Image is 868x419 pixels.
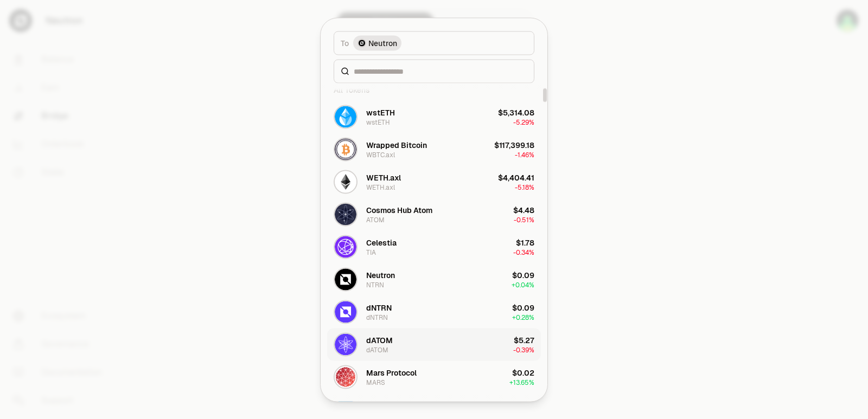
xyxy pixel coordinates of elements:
[366,367,417,378] div: Mars Protocol
[514,215,534,224] span: -0.51%
[335,333,356,355] img: dATOM Logo
[512,269,534,280] div: $0.09
[366,345,388,354] div: dATOM
[366,269,395,280] div: Neutron
[366,237,397,248] div: Celestia
[341,37,349,48] span: To
[366,280,384,289] div: NTRN
[366,378,385,386] div: MARS
[368,37,397,48] span: Neutron
[494,139,534,150] div: $117,399.18
[366,313,388,321] div: dNTRN
[335,138,356,160] img: WBTC.axl Logo
[358,38,366,47] img: Neutron Logo
[513,204,534,215] div: $4.48
[514,334,534,345] div: $5.27
[327,133,541,165] button: WBTC.axl LogoWrapped BitcoinWBTC.axl$117,399.18-1.46%
[514,399,534,410] div: $0.01
[512,280,534,289] span: + 0.04%
[366,183,395,191] div: WETH.axl
[327,79,541,100] div: All Tokens
[335,301,356,323] img: dNTRN Logo
[516,237,534,248] div: $1.78
[366,172,401,183] div: WETH.axl
[366,139,427,150] div: Wrapped Bitcoin
[327,198,541,230] button: ATOM LogoCosmos Hub AtomATOM$4.48-0.51%
[366,150,395,159] div: WBTC.axl
[327,328,541,360] button: dATOM LogodATOMdATOM$5.27-0.39%
[327,165,541,198] button: WETH.axl LogoWETH.axlWETH.axl$4,404.41-5.18%
[327,100,541,133] button: wstETH LogowstETHwstETH$5,314.08-5.29%
[327,360,541,393] button: MARS LogoMars ProtocolMARS$0.02+13.65%
[335,366,356,388] img: MARS Logo
[366,302,392,313] div: dNTRN
[366,118,390,126] div: wstETH
[366,334,393,345] div: dATOM
[513,248,534,256] span: -0.34%
[327,295,541,328] button: dNTRN LogodNTRNdNTRN$0.09+0.28%
[335,236,356,257] img: TIA Logo
[335,203,356,225] img: ATOM Logo
[512,313,534,321] span: + 0.28%
[366,204,432,215] div: Cosmos Hub Atom
[366,248,376,256] div: TIA
[335,171,356,192] img: WETH.axl Logo
[515,150,534,159] span: -1.46%
[327,263,541,295] button: NTRN LogoNeutronNTRN$0.09+0.04%
[335,106,356,127] img: wstETH Logo
[334,31,534,55] button: ToNeutron LogoNeutron
[498,107,534,118] div: $5,314.08
[515,183,534,191] span: -5.18%
[366,215,385,224] div: ATOM
[512,302,534,313] div: $0.09
[327,230,541,263] button: TIA LogoCelestiaTIA$1.78-0.34%
[512,367,534,378] div: $0.02
[366,107,395,118] div: wstETH
[513,345,534,354] span: -0.39%
[366,399,424,410] div: Astroport token
[513,118,534,126] span: -5.29%
[498,172,534,183] div: $4,404.41
[335,268,356,290] img: NTRN Logo
[509,378,534,386] span: + 13.65%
